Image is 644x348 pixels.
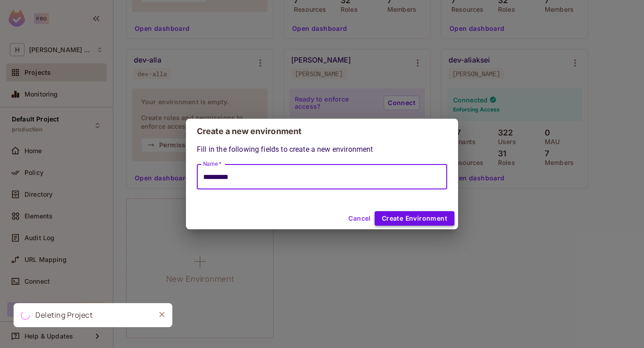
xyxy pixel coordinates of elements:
button: Create Environment [375,211,454,226]
div: Fill in the following fields to create a new environment [197,144,447,189]
h2: Create a new environment [186,119,458,144]
button: Close [155,308,169,321]
button: Cancel [345,211,374,226]
label: Name * [203,160,221,168]
div: Deleting Project [35,309,93,321]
